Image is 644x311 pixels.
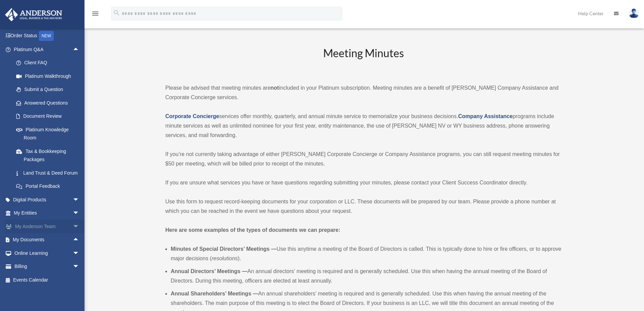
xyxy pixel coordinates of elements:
[9,69,90,83] a: Platinum Walkthrough
[171,246,277,252] b: Minutes of Special Directors’ Meetings —
[9,123,90,145] a: Platinum Knowledge Room
[39,31,54,41] div: NEW
[5,206,90,220] a: My Entitiesarrow_drop_down
[91,12,99,18] a: menu
[73,246,86,260] span: arrow_drop_down
[270,85,279,91] strong: not
[165,197,562,216] p: Use this form to request record-keeping documents for your corporation or LLC. These documents wi...
[171,267,562,286] li: An annual directors’ meeting is required and is generally scheduled. Use this when having the ann...
[165,46,562,74] h2: Meeting Minutes
[9,96,90,110] a: Answered Questions
[5,233,90,247] a: My Documentsarrow_drop_up
[73,193,86,207] span: arrow_drop_down
[165,150,562,169] p: If you’re not currently taking advantage of either [PERSON_NAME] Corporate Concierge or Company A...
[165,112,562,140] p: services offer monthly, quarterly, and annual minute service to memorialize your business decisio...
[73,206,86,220] span: arrow_drop_down
[73,233,86,247] span: arrow_drop_up
[5,246,90,260] a: Online Learningarrow_drop_down
[73,43,86,57] span: arrow_drop_up
[9,110,90,123] a: Document Review
[5,220,90,233] a: My Anderson Teamarrow_drop_down
[113,9,120,17] i: search
[171,291,258,296] b: Annual Shareholders’ Meetings —
[9,166,90,180] a: Land Trust & Deed Forum
[9,83,90,96] a: Submit a Question
[5,273,90,287] a: Events Calendar
[165,83,562,102] p: Please be advised that meeting minutes are included in your Platinum subscription. Meeting minute...
[5,29,90,43] a: Order StatusNEW
[165,178,562,187] p: If you are unsure what services you have or have questions regarding submitting your minutes, ple...
[171,244,562,263] li: Use this anytime a meeting of the Board of Directors is called. This is typically done to hire or...
[171,268,247,274] b: Annual Directors’ Meetings —
[5,260,90,273] a: Billingarrow_drop_down
[9,145,90,166] a: Tax & Bookkeeping Packages
[629,8,639,18] img: User Pic
[9,56,90,70] a: Client FAQ
[73,260,86,274] span: arrow_drop_down
[73,220,86,234] span: arrow_drop_down
[5,193,90,206] a: Digital Productsarrow_drop_down
[212,256,238,261] em: resolutions
[3,8,64,21] img: Anderson Advisors Platinum Portal
[91,9,99,18] i: menu
[9,180,90,193] a: Portal Feedback
[5,43,90,56] a: Platinum Q&Aarrow_drop_up
[458,113,512,119] a: Company Assistance
[165,113,219,119] a: Corporate Concierge
[165,227,340,233] strong: Here are some examples of the types of documents we can prepare:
